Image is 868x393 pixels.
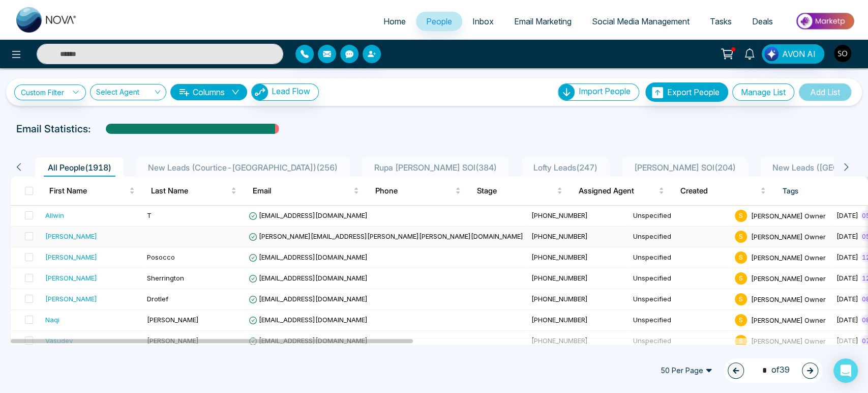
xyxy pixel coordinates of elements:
span: Rupa [PERSON_NAME] SOI ( 384 ) [370,162,501,173]
span: [PHONE_NUMBER] [531,274,588,282]
th: Assigned Agent [571,177,672,205]
a: Deals [742,12,783,31]
div: Vasudev [45,335,73,346]
span: AVON AI [782,48,816,60]
td: Unspecified [629,289,731,310]
span: [DATE] [836,295,858,303]
span: [PHONE_NUMBER] [531,336,588,345]
a: Custom Filter [14,85,86,100]
span: T [147,211,152,219]
span: Stage [477,185,555,197]
span: People [426,16,452,26]
span: Deals [752,16,773,26]
span: [PERSON_NAME] SOI ( 204 ) [630,162,740,173]
td: Unspecified [629,310,731,331]
span: [EMAIL_ADDRESS][DOMAIN_NAME] [249,253,368,261]
span: S [735,335,747,347]
th: Stage [469,177,571,205]
span: [PERSON_NAME] [147,336,199,345]
p: Email Statistics: [16,121,91,136]
a: Lead FlowLead Flow [247,83,319,101]
button: Manage List [732,83,794,101]
span: [PERSON_NAME] Owner [751,316,826,324]
span: [DATE] [836,253,858,261]
span: [PHONE_NUMBER] [531,232,588,240]
span: Drotlef [147,295,168,303]
td: Unspecified [629,268,731,289]
img: Lead Flow [252,84,268,100]
span: [PERSON_NAME] Owner [751,274,826,282]
div: [PERSON_NAME] [45,252,97,262]
img: Market-place.gif [788,10,862,33]
span: [EMAIL_ADDRESS][DOMAIN_NAME] [249,295,368,303]
span: Email [253,185,351,197]
div: [PERSON_NAME] [45,231,97,241]
span: [PERSON_NAME] Owner [751,336,826,345]
span: [DATE] [836,211,858,219]
span: of 39 [756,363,790,377]
span: [PHONE_NUMBER] [531,295,588,303]
span: Sherrington [147,274,184,282]
span: S [735,293,747,305]
a: Home [373,12,416,31]
span: Inbox [472,16,494,26]
span: [PHONE_NUMBER] [531,211,588,219]
span: [EMAIL_ADDRESS][DOMAIN_NAME] [249,316,368,324]
span: Home [383,16,406,26]
th: Last Name [143,177,245,205]
span: S [735,231,747,243]
th: First Name [41,177,143,205]
span: S [735,314,747,326]
button: Columnsdown [170,84,247,100]
td: Unspecified [629,227,731,247]
span: Posocco [147,253,175,261]
span: [DATE] [836,274,858,282]
span: S [735,272,747,285]
span: Import People [579,86,631,96]
span: Assigned Agent [579,185,656,197]
td: Unspecified [629,331,731,352]
span: Phone [375,185,453,197]
th: Phone [367,177,469,205]
div: Allwin [45,210,64,220]
span: Lead Flow [272,86,310,96]
span: [DATE] [836,336,858,345]
a: Tasks [700,12,742,31]
button: Lead Flow [251,83,319,101]
span: Lofty Leads ( 247 ) [529,162,602,173]
div: Open Intercom Messenger [833,358,858,383]
button: AVON AI [762,44,824,64]
span: [EMAIL_ADDRESS][DOMAIN_NAME] [249,274,368,282]
span: [PERSON_NAME] Owner [751,253,826,261]
span: Last Name [151,185,229,197]
a: Inbox [462,12,504,31]
span: [DATE] [836,232,858,240]
span: Tasks [710,16,732,26]
span: [PERSON_NAME] Owner [751,295,826,303]
th: Created [672,177,774,205]
span: 50 Per Page [653,362,720,379]
span: [DATE] [836,316,858,324]
img: User Avatar [834,45,851,62]
a: People [416,12,462,31]
a: Email Marketing [504,12,582,31]
span: S [735,210,747,222]
td: Unspecified [629,247,731,268]
img: Lead Flow [764,47,779,61]
span: New Leads (Courtice-[GEOGRAPHIC_DATA]) ( 256 ) [144,162,342,173]
span: Export People [667,87,720,97]
span: Created [680,185,758,197]
span: All People ( 1918 ) [44,162,115,173]
td: Unspecified [629,206,731,227]
a: Social Media Management [582,12,700,31]
span: Social Media Management [592,16,690,26]
span: [EMAIL_ADDRESS][DOMAIN_NAME] [249,211,368,219]
span: [PHONE_NUMBER] [531,316,588,324]
div: [PERSON_NAME] [45,273,97,283]
span: [PERSON_NAME] Owner [751,232,826,240]
span: down [231,88,240,96]
th: Email [245,177,367,205]
span: S [735,251,747,264]
span: [PERSON_NAME] [147,316,199,324]
img: Nova CRM Logo [16,7,77,33]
